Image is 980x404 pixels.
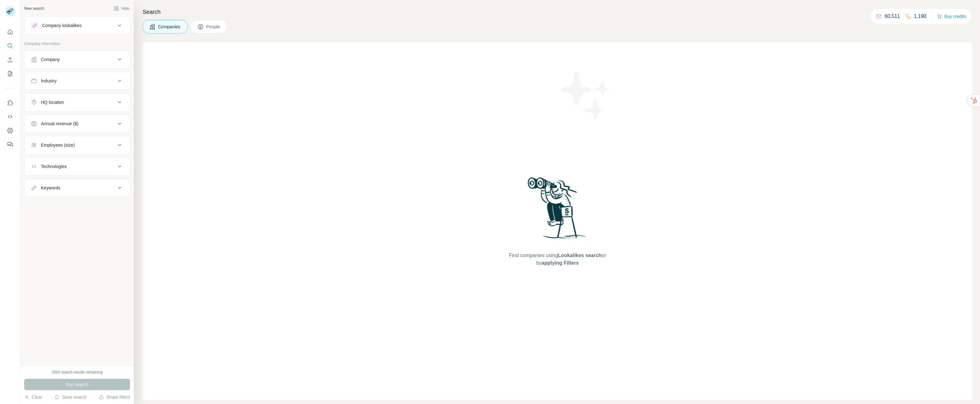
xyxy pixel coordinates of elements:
[25,137,130,153] button: Employees (size)
[143,8,972,16] h4: Search
[5,68,15,79] button: My lists
[41,163,67,170] div: Technologies
[54,394,87,400] button: Save search
[914,13,926,20] p: 1,190
[99,394,130,400] button: Share filters
[507,252,608,267] span: Find companies using or by
[41,78,57,84] div: Industry
[5,40,15,52] button: Search
[541,260,579,266] span: applying Filters
[41,121,78,127] div: Annual revenue ($)
[558,67,614,124] img: Surfe Illustration - Stars
[558,253,602,258] span: Lookalikes search
[5,111,15,122] button: Use Surfe API
[937,12,966,21] button: Buy credits
[25,159,130,174] button: Technologies
[41,185,60,191] div: Keywords
[42,22,82,29] div: Company lookalikes
[24,6,44,11] div: New search
[206,24,221,30] span: People
[41,99,64,105] div: HQ location
[5,97,15,109] button: Use Surfe on LinkedIn
[5,26,15,38] button: Quick start
[885,13,900,20] p: 60,511
[41,56,60,63] div: Company
[41,142,75,148] div: Employees (size)
[25,73,130,88] button: Industry
[25,180,130,195] button: Keywords
[25,52,130,67] button: Company
[24,394,42,400] button: Clear
[24,41,130,47] p: Company information
[52,369,103,375] div: 2000 search results remaining
[5,54,15,65] button: Enrich CSV
[5,125,15,136] button: Dashboard
[25,116,130,131] button: Annual revenue ($)
[525,176,590,246] img: Surfe Illustration - Woman searching with binoculars
[158,24,181,30] span: Companies
[110,4,134,13] button: Hide
[5,139,15,150] button: Feedback
[25,95,130,110] button: HQ location
[25,18,130,33] button: Company lookalikes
